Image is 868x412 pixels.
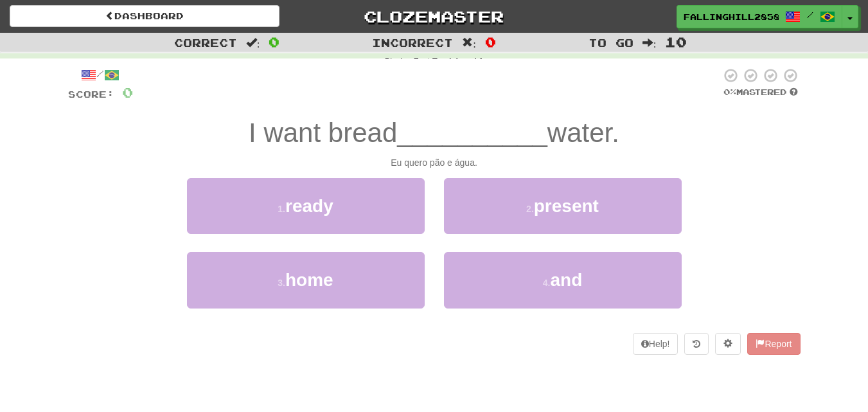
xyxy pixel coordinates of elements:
[665,34,687,49] span: 10
[397,118,547,148] span: __________
[543,278,551,288] small: 4 .
[642,37,657,48] span: :
[462,37,476,48] span: :
[68,156,801,169] div: Eu quero pão e água.
[249,118,397,148] span: I want bread
[550,270,582,290] span: and
[278,204,285,214] small: 1 .
[444,178,682,234] button: 2.present
[269,34,279,49] span: 0
[285,196,333,216] span: ready
[187,252,425,308] button: 3.home
[10,5,279,27] a: Dashboard
[444,252,682,308] button: 4.and
[414,57,484,66] strong: Fast Track Level 1
[723,87,736,97] span: 0 %
[684,11,779,22] span: FallingHill2858
[285,270,333,290] span: home
[721,87,801,98] div: Mastered
[684,333,709,355] button: Round history (alt+y)
[68,89,114,100] span: Score:
[278,278,285,288] small: 3 .
[122,84,133,100] span: 0
[534,196,599,216] span: present
[299,5,569,28] a: Clozemaster
[246,37,260,48] span: :
[174,36,237,49] span: Correct
[807,10,813,19] span: /
[677,5,842,28] a: FallingHill2858 /
[68,67,133,84] div: /
[485,34,496,49] span: 0
[633,333,678,355] button: Help!
[747,333,800,355] button: Report
[372,36,453,49] span: Incorrect
[589,36,633,49] span: To go
[187,178,425,234] button: 1.ready
[526,204,534,214] small: 2 .
[547,118,619,148] span: water.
